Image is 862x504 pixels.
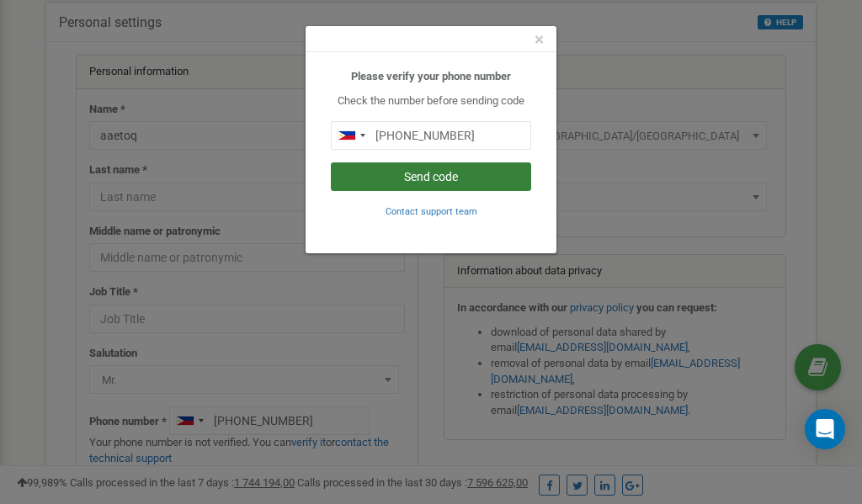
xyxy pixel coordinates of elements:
[332,122,370,149] div: Telephone country code
[331,93,531,109] p: Check the number before sending code
[331,121,531,150] input: 0905 123 4567
[351,70,511,82] b: Please verify your phone number
[386,204,477,217] a: Contact support team
[535,29,544,50] span: ×
[805,409,845,449] div: Open Intercom Messenger
[331,162,531,191] button: Send code
[386,206,477,217] small: Contact support team
[535,31,544,49] button: Close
